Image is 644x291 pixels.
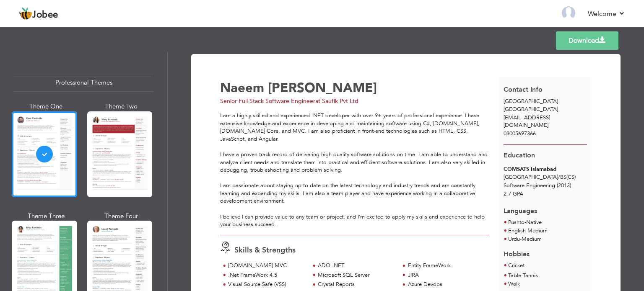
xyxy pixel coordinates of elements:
span: Senior Full Stack Software Engineer [220,97,315,105]
div: Entity FrameWork [408,262,485,270]
span: Languages [504,200,537,216]
span: Jobee [32,10,58,20]
a: Welcome [588,9,625,19]
div: Theme One [13,102,79,111]
span: - [520,235,522,243]
span: [GEOGRAPHIC_DATA] [504,106,558,113]
div: Azure Devops [408,281,485,288]
li: Native [508,219,542,227]
span: Software Engineering [504,182,555,189]
span: Cricket [508,262,525,269]
div: Visual Source Safe (VSS) [228,281,305,288]
span: / [558,173,560,181]
span: Naeem [220,79,264,97]
span: (2013) [557,182,571,189]
span: Urdu [508,235,520,243]
span: 2.7 GPA [504,190,523,198]
img: Profile Img [562,6,575,20]
span: - [526,227,527,234]
span: English [508,227,526,234]
span: at Saufik Pvt Ltd [315,97,358,105]
span: - [525,219,526,226]
div: Theme Four [89,212,154,221]
div: Theme Three [13,212,79,221]
span: 03005697366 [504,130,536,137]
li: Medium [508,235,548,244]
a: Jobee [19,7,58,21]
span: Hobbies [504,250,530,259]
span: [EMAIL_ADDRESS][DOMAIN_NAME] [504,114,550,129]
span: Contact Info [504,85,543,94]
div: Crystal Reports [318,281,395,288]
div: I am a highly skilled and experienced .NET developer with over 9+ years of professional experienc... [220,112,489,228]
span: [PERSON_NAME] [268,79,377,97]
img: jobee.io [19,7,32,21]
div: JIRA [408,271,485,279]
div: ADO .NET [318,262,395,270]
div: .Net FrameWork 4.5 [228,271,305,279]
div: COMSATS Islamabad [504,165,587,173]
span: [GEOGRAPHIC_DATA] [504,98,558,105]
div: Professional Themes [13,74,154,92]
div: Theme Two [89,102,154,111]
span: [GEOGRAPHIC_DATA] BS(CS) [504,173,576,181]
div: [DOMAIN_NAME] MVC [228,262,305,270]
span: Table Tannis [508,272,538,279]
a: Download [556,31,618,50]
span: Walk [508,280,520,288]
span: Skills & Strengths [234,245,296,255]
div: Microsoft SQL Server [318,271,395,279]
span: Education [504,151,535,160]
span: Pushto [508,219,525,226]
li: Medium [508,227,548,235]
